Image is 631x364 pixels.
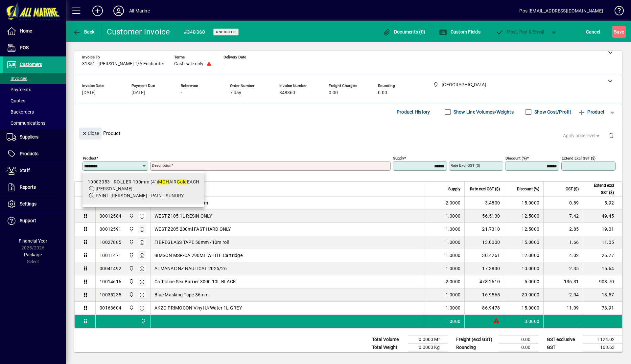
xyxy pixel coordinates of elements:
mat-option: 10003053 - ROLLER 100mm (4") MOHAIR Gold EACH [82,173,204,204]
span: Cancel [586,27,600,37]
button: Product History [394,106,433,118]
span: Close [82,128,99,139]
app-page-header-button: Back [66,26,102,38]
td: 49.45 [583,210,622,223]
div: 10027885 [100,239,121,246]
a: Payments [3,84,66,95]
td: 12.5000 [504,210,543,223]
td: 2.85 [543,223,583,236]
div: 10014616 [100,278,121,285]
a: Communications [3,118,66,129]
span: 1.0000 [446,305,461,311]
span: 0.00 [329,90,338,96]
td: 908.70 [583,275,622,289]
a: Products [3,146,66,162]
span: Custom Fields [439,29,480,34]
div: Pos [EMAIL_ADDRESS][DOMAIN_NAME] [519,6,603,16]
td: 15.64 [583,262,622,275]
mat-label: Supply [393,156,404,160]
span: Discount (%) [517,185,539,193]
td: 0.0000 M³ [408,335,448,343]
span: 348360 [279,90,295,96]
span: [DATE] [131,90,145,96]
span: Back [73,29,95,34]
span: Port Road [127,212,135,220]
a: Settings [3,196,66,212]
mat-label: Extend excl GST ($) [562,156,596,160]
span: 1.0000 [446,318,461,325]
mat-label: Product [83,156,96,160]
td: 15.0000 [504,236,543,249]
span: Port Road [127,225,135,233]
td: Total Volume [369,335,408,343]
button: Back [71,26,96,38]
td: 1292.65 [583,351,622,359]
span: Payments [7,87,31,92]
a: Home [3,23,66,39]
td: 7.42 [543,210,583,223]
span: Extend excl GST ($) [587,182,614,196]
span: 1.0000 [446,239,461,246]
div: 00012591 [100,226,121,232]
span: Apply price level [563,132,601,139]
button: Add [87,5,108,17]
span: Port Road [139,318,147,325]
button: Cancel [584,26,602,38]
span: Customers [20,62,42,67]
div: 17.3830 [469,265,500,272]
span: Port Road [127,304,135,311]
span: Port Road [127,239,135,246]
span: FIBREGLASS TAPE 50mm /10m roll [154,239,229,246]
span: 2.0000 [446,200,461,206]
a: POS [3,40,66,56]
div: 21.7310 [469,226,500,232]
td: 19.01 [583,223,622,236]
span: - [181,90,182,96]
label: Show Line Volumes/Weights [452,109,514,115]
td: 15.0000 [504,302,543,315]
td: 12.5000 [504,223,543,236]
span: Cash sale only [174,61,203,67]
span: 1.0000 [446,252,461,259]
td: 13.57 [583,289,622,302]
span: SIMSON MSR-CA 290ML WHITE Cartridge [154,252,243,259]
div: 56.5130 [469,213,500,219]
span: Carboline Sea Barrier 3000 10L BLACK [154,278,236,285]
mat-label: Description [152,163,171,168]
div: 3.4800 [469,200,500,206]
a: Suppliers [3,129,66,145]
span: 1.0000 [446,265,461,272]
td: GST exclusive [544,335,583,343]
span: Products [20,151,38,156]
td: Rounding [453,343,499,351]
a: Support [3,213,66,229]
span: Invoices [7,76,27,81]
span: Suppliers [20,134,38,139]
td: 73.91 [583,302,622,315]
td: Freight (excl GST) [453,335,499,343]
div: Product [74,121,622,145]
span: ost, Pay & Email [496,29,544,34]
td: Total Weight [369,343,408,351]
td: 1124.02 [583,335,622,343]
span: S [614,29,617,34]
span: WEST Z205 200ml FAST HARD ONLY [154,226,231,232]
span: Reports [20,184,36,190]
span: Product History [397,107,430,117]
span: PAINT [PERSON_NAME] - PAINT SUNDRY [96,193,184,198]
div: #348360 [184,27,205,37]
button: Profile [108,5,129,17]
td: 11.09 [543,302,583,315]
span: Blue Masking Tape 36mm [154,291,209,298]
td: 12.0000 [504,249,543,262]
span: AKZO PRIMOCON Vinyl U/Water 1L GREY [154,305,242,311]
span: Port Road [127,252,135,259]
span: 1.0000 [446,291,461,298]
a: Quotes [3,95,66,106]
span: ALMANAC NZ NAUTICAL 2025/26 [154,265,227,272]
td: 10.0000 [504,262,543,275]
td: 26.77 [583,249,622,262]
td: 0.00 [499,335,538,343]
a: Reports [3,179,66,196]
span: POS [20,45,29,50]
